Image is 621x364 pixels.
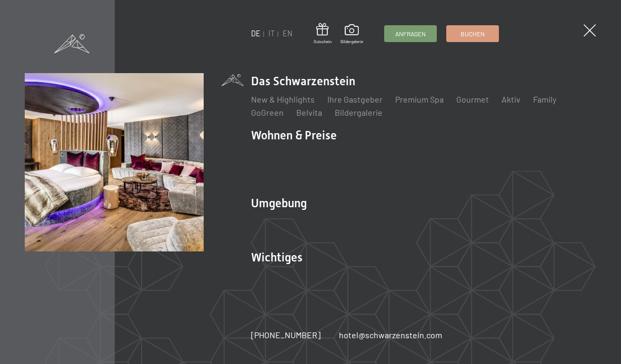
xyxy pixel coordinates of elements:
a: Ihre Gastgeber [327,94,383,104]
a: hotel@schwarzenstein.com [339,329,442,341]
a: Belvita [296,107,322,117]
span: Buchen [460,29,485,38]
a: Aktiv [502,94,520,104]
a: Bildergalerie [335,107,383,117]
a: EN [283,29,293,38]
a: GoGreen [251,107,284,117]
a: Premium Spa [395,94,444,104]
a: Gutschein [314,23,332,45]
a: Anfragen [385,26,437,42]
a: Family [533,94,556,104]
span: Bildergalerie [341,39,364,45]
a: IT [268,29,275,38]
a: Gourmet [456,94,489,104]
a: Buchen [447,26,498,42]
span: Anfragen [396,29,426,38]
a: New & Highlights [251,94,315,104]
span: [PHONE_NUMBER] [251,330,320,340]
a: Bildergalerie [341,24,364,44]
span: Gutschein [314,39,332,45]
a: [PHONE_NUMBER] [251,329,320,341]
a: DE [251,29,261,38]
